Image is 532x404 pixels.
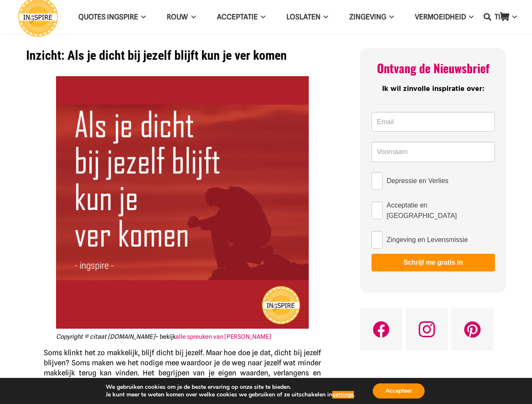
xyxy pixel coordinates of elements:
a: Facebook [360,308,402,351]
button: Accepteer [373,383,425,399]
span: Ontvang de Nieuwsbrief [377,59,489,77]
input: Email [372,112,495,132]
a: TIPSTIPS Menu [484,6,527,28]
span: ROUW Menu [188,6,195,27]
span: Acceptatie [217,13,258,21]
a: ZingevingZingeving Menu [339,6,404,28]
em: Copyright © citaat [DOMAIN_NAME] [56,333,155,340]
a: VERMOEIDHEIDVERMOEIDHEID Menu [404,6,484,28]
input: Acceptatie en [GEOGRAPHIC_DATA] [372,202,382,219]
span: ROUW [167,13,188,21]
span: Loslaten [286,13,321,21]
span: VERMOEIDHEID Menu [466,6,473,27]
span: Ik wil zinvolle inspiratie over: [382,83,484,95]
a: AcceptatieAcceptatie Menu [206,6,276,28]
input: Voornaam [372,142,495,162]
a: Zoeken [479,6,496,27]
figcaption: – bekijk [56,332,309,342]
a: Pinterest [451,308,493,351]
span: VERMOEIDHEID [415,13,466,21]
span: Zingeving [349,13,386,21]
a: Instagram [406,308,448,351]
a: LoslatenLoslaten Menu [276,6,339,28]
p: Je kunt meer te weten komen over welke cookies we gebruiken of ze uitschakelen in . [106,391,355,399]
p: We gebruiken cookies om je de beste ervaring op onze site te bieden. [106,383,355,391]
span: Loslaten Menu [321,6,328,27]
button: Schrijf me gratis in [372,254,495,271]
h1: Inzicht: Als je dicht bij jezelf blijft kun je ver komen [26,48,339,63]
a: ROUWROUW Menu [156,6,206,28]
span: Acceptatie Menu [258,6,265,27]
span: QUOTES INGSPIRE [78,13,138,21]
input: Depressie en Verlies [372,172,382,190]
span: TIPS Menu [509,6,516,27]
span: Zingeving Menu [386,6,394,27]
span: QUOTES INGSPIRE Menu [138,6,146,27]
span: TIPS [495,13,509,21]
a: alle spreuken van [PERSON_NAME] [176,333,271,340]
span: Zingeving en Levensmissie [387,234,468,245]
a: QUOTES INGSPIREQUOTES INGSPIRE Menu [68,6,156,28]
button: settings [332,391,354,399]
input: Zingeving en Levensmissie [372,231,382,249]
span: Depressie en Verlies [387,175,449,186]
span: Acceptatie en [GEOGRAPHIC_DATA] [387,200,495,221]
